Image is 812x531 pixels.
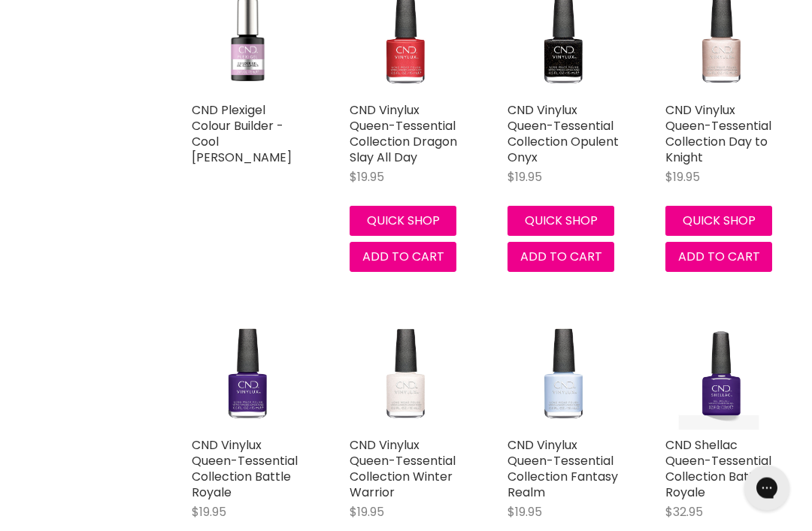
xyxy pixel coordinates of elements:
[678,248,760,265] span: Add to cart
[737,460,797,516] iframe: Gorgias live chat messenger
[350,206,456,236] button: Quick shop
[350,101,457,166] a: CND Vinylux Queen-Tessential Collection Dragon Slay All Day
[192,317,304,430] img: CND Vinylux Queen-Tessential Collection Battle Royale
[362,248,444,265] span: Add to cart
[507,503,542,520] span: $19.95
[192,101,292,166] a: CND Plexigel Colour Builder - Cool [PERSON_NAME]
[192,503,226,520] span: $19.95
[507,317,620,430] img: CND Vinylux Queen-Tessential Collection Fantasy Realm
[665,101,771,166] a: CND Vinylux Queen-Tessential Collection Day to Knight
[507,436,618,501] a: CND Vinylux Queen-Tessential Collection Fantasy Realm
[350,436,456,501] a: CND Vinylux Queen-Tessential Collection Winter Warrior
[350,317,462,430] img: CND Vinylux Queen-Tessential Collection Winter Warrior
[665,317,778,430] img: CND Shellac Queen-Tessential Collection Battle Royale
[350,503,384,520] span: $19.95
[507,101,619,166] a: CND Vinylux Queen-Tessential Collection Opulent Onyx
[507,242,614,272] button: Add to cart
[192,436,298,501] a: CND Vinylux Queen-Tessential Collection Battle Royale
[520,248,602,265] span: Add to cart
[665,206,772,236] button: Quick shop
[507,206,614,236] button: Quick shop
[665,436,771,501] a: CND Shellac Queen-Tessential Collection Battle Royale
[350,168,384,186] span: $19.95
[665,503,703,520] span: $32.95
[665,242,772,272] button: Add to cart
[665,168,700,186] span: $19.95
[507,168,542,186] span: $19.95
[350,242,456,272] button: Add to cart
